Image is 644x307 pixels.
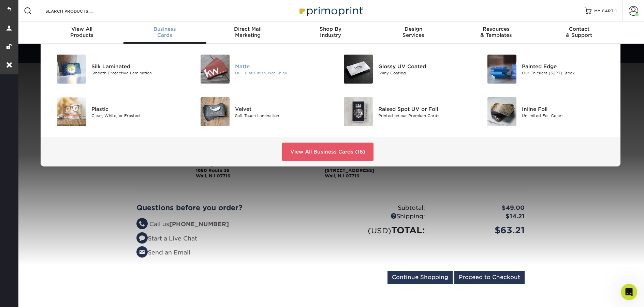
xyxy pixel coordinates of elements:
img: Velvet Business Cards [201,97,230,126]
div: & Support [538,26,620,38]
div: Marketing [206,26,289,38]
img: Silk Laminated Business Cards [57,55,86,84]
a: Velvet Business Cards Velvet Soft Touch Lamination [192,94,326,129]
img: Painted Edge Business Cards [487,55,516,84]
span: Business [123,26,206,32]
a: Raised Spot UV or Foil Business Cards Raised Spot UV or Foil Printed on our Premium Cards [336,94,469,129]
span: Resources [455,26,538,32]
a: Plastic Business Cards Plastic Clear, White, or Frosted [49,94,182,129]
a: Resources& Templates [455,22,538,44]
div: Cards [123,26,206,38]
div: Our Thickest (32PT) Stock [522,70,612,76]
a: Contact& Support [538,22,620,44]
div: Dull, Flat Finish, Not Shiny [235,70,325,76]
span: View All [41,26,123,32]
div: Painted Edge [522,62,612,70]
span: Design [372,26,455,32]
a: DesignServices [372,22,455,44]
img: Plastic Business Cards [57,97,86,126]
img: Matte Business Cards [201,55,230,84]
div: Matte [235,62,325,70]
a: View AllProducts [41,22,123,44]
iframe: Intercom live chat [621,284,637,300]
div: Printed on our Premium Cards [378,113,469,118]
span: 1 [615,9,617,13]
a: Matte Business Cards Matte Dull, Flat Finish, Not Shiny [192,52,326,86]
img: Glossy UV Coated Business Cards [344,55,373,84]
span: Shop By [289,26,372,32]
div: & Templates [455,26,538,38]
a: Inline Foil Business Cards Inline Foil Unlimited Foil Colors [479,94,613,129]
div: Clear, White, or Frosted [91,113,182,118]
a: Direct MailMarketing [206,22,289,44]
div: Soft Touch Lamination [235,113,325,118]
div: Inline Foil [522,105,612,113]
div: Industry [289,26,372,38]
div: Glossy UV Coated [378,62,469,70]
div: Products [41,26,123,38]
a: BusinessCards [123,22,206,44]
a: View All Business Cards (16) [282,143,374,161]
span: Direct Mail [206,26,289,32]
a: Glossy UV Coated Business Cards Glossy UV Coated Shiny Coating [336,52,469,86]
input: Proceed to Checkout [454,271,525,284]
div: Plastic [91,105,182,113]
input: SEARCH PRODUCTS..... [45,7,111,15]
div: Velvet [235,105,325,113]
a: Shop ByIndustry [289,22,372,44]
span: Contact [538,26,620,32]
img: Primoprint [296,3,365,18]
img: Raised Spot UV or Foil Business Cards [344,97,373,126]
span: MY CART [594,8,614,14]
img: Inline Foil Business Cards [487,97,516,126]
input: Continue Shopping [387,271,453,284]
a: Painted Edge Business Cards Painted Edge Our Thickest (32PT) Stock [479,52,613,86]
div: Raised Spot UV or Foil [378,105,469,113]
div: Silk Laminated [91,62,182,70]
div: Shiny Coating [378,70,469,76]
div: Unlimited Foil Colors [522,113,612,118]
div: Services [372,26,455,38]
a: Silk Laminated Business Cards Silk Laminated Smooth Protective Lamination [49,52,182,86]
div: Smooth Protective Lamination [91,70,182,76]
